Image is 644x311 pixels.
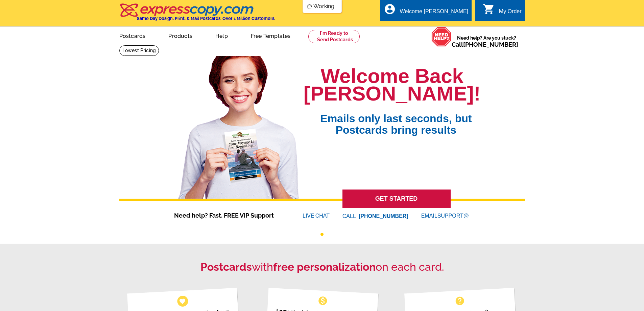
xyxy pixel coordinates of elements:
a: GET STARTED [342,190,451,208]
img: help [431,27,452,47]
a: shopping_cart My Order [483,7,522,16]
h2: with on each card. [119,261,525,273]
span: monetization_on [317,295,328,306]
a: Postcards [109,27,157,43]
font: SUPPORT@ [437,212,470,220]
strong: free personalization [273,261,376,273]
span: Emails only last seconds, but Postcards bring results [311,103,480,136]
strong: Postcards [200,261,252,273]
img: loading... [307,4,312,9]
span: help [454,295,465,306]
i: account_circle [384,3,396,15]
h4: Same Day Design, Print, & Mail Postcards. Over 1 Million Customers. [137,16,275,21]
a: Free Templates [240,27,302,43]
button: 1 of 1 [320,233,324,236]
a: Same Day Design, Print, & Mail Postcards. Over 1 Million Customers. [119,8,275,21]
span: Need help? Are you stuck? [452,35,522,48]
img: welcome-back-logged-in.png [174,50,304,199]
font: LIVE [303,212,315,220]
i: shopping_cart [483,3,495,15]
a: Help [205,27,239,43]
span: Call [452,41,518,48]
div: My Order [499,8,522,18]
div: Welcome [PERSON_NAME] [400,8,468,18]
span: favorite [179,297,186,305]
a: LIVECHAT [303,213,330,219]
h1: Welcome Back [PERSON_NAME]! [304,67,480,103]
span: Need help? Fast, FREE VIP Support [174,211,282,220]
a: Products [158,27,203,43]
a: [PHONE_NUMBER] [463,41,518,48]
